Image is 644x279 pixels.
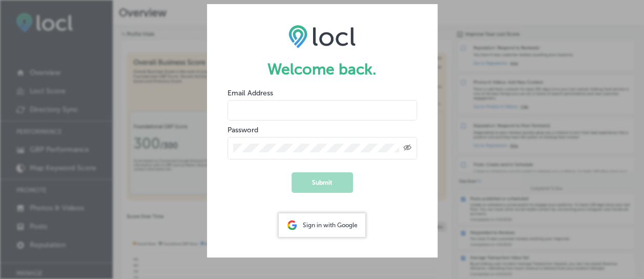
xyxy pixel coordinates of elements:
label: Email Address [227,89,273,97]
label: Password [227,126,258,134]
img: LOCL logo [288,25,356,48]
span: Toggle password visibility [403,144,411,153]
h1: Welcome back. [227,60,417,78]
div: Sign in with Google [279,213,365,237]
button: Submit [292,172,353,193]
